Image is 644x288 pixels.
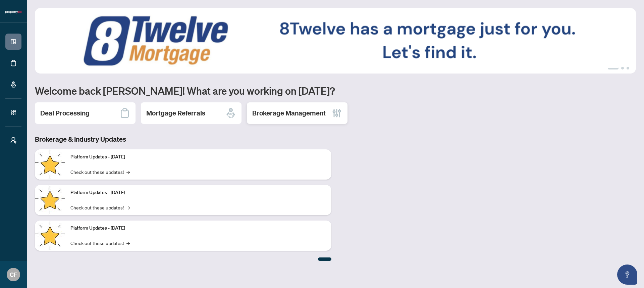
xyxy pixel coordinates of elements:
[126,239,130,247] span: →
[146,108,205,118] h2: Mortgage Referrals
[70,204,130,211] a: Check out these updates!→
[5,10,21,14] img: logo
[70,153,326,161] p: Platform Updates - [DATE]
[608,67,619,69] button: 1
[70,225,326,232] p: Platform Updates - [DATE]
[70,239,130,247] a: Check out these updates!→
[10,270,17,279] span: CF
[627,67,629,69] button: 3
[35,221,65,251] img: Platform Updates - June 23, 2025
[10,137,17,144] span: user-switch
[35,149,65,180] img: Platform Updates - July 21, 2025
[126,168,130,176] span: →
[35,8,636,74] img: Slide 0
[126,204,130,211] span: →
[35,84,636,97] h1: Welcome back [PERSON_NAME]! What are you working on [DATE]?
[617,265,637,285] button: Open asap
[252,108,326,118] h2: Brokerage Management
[40,108,90,118] h2: Deal Processing
[35,185,65,215] img: Platform Updates - July 8, 2025
[70,189,326,196] p: Platform Updates - [DATE]
[621,67,624,69] button: 2
[35,135,331,144] h3: Brokerage & Industry Updates
[70,168,130,176] a: Check out these updates!→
